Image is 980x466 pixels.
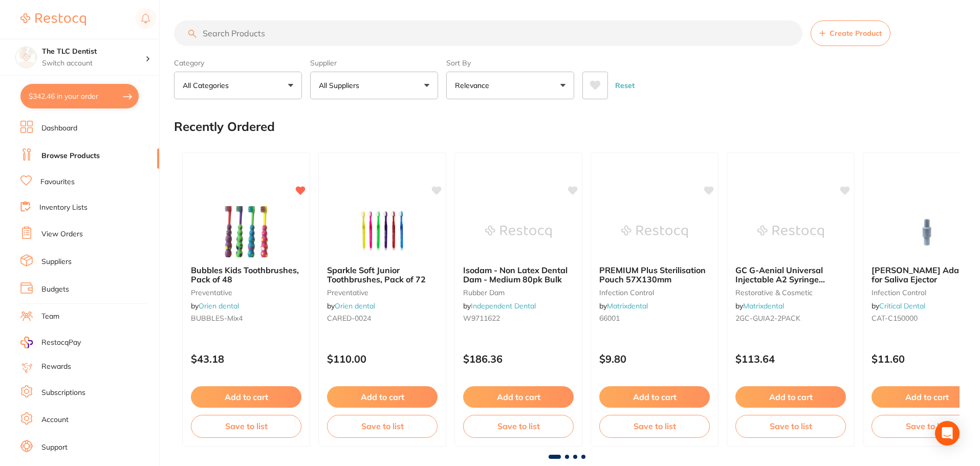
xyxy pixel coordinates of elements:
a: Team [41,312,59,322]
small: BUBBLES-Mix4 [191,314,301,322]
a: Support [41,442,68,453]
small: infection control [599,289,710,297]
p: All Suppliers [319,80,363,91]
p: All Categories [183,80,233,91]
button: Relevance [446,72,574,99]
img: Sparkle Soft Junior Toothbrushes, Pack of 72 [349,206,416,257]
p: $113.64 [735,353,846,365]
button: Add to cart [735,386,846,408]
a: Orien dental [199,301,239,310]
p: Relevance [455,80,493,91]
img: RestocqPay [20,337,33,348]
p: $186.36 [463,353,574,365]
a: Orien dental [335,301,375,310]
b: Bubbles Kids Toothbrushes, Pack of 48 [191,265,301,284]
a: Critical Dental [879,301,925,310]
img: Isodam - Non Latex Dental Dam - Medium 80pk Bulk [485,206,552,257]
b: GC G-Aenial Universal Injectable A2 Syringe (2x1ml & 20 tips) [735,265,846,284]
small: 2GC-GUIA2-2PACK [735,314,846,322]
button: Add to cart [463,386,574,408]
a: Suppliers [41,257,72,267]
button: Create Product [811,20,890,46]
button: Add to cart [599,386,710,408]
p: Switch account [42,58,145,69]
small: 66001 [599,314,710,322]
button: Reset [612,72,638,99]
a: Favourites [40,177,75,187]
a: Browse Products [41,151,100,161]
a: Restocq Logo [20,8,86,31]
label: Sort By [446,58,574,68]
img: Cattani Adaptor for Saliva Ejector [894,206,960,257]
a: Subscriptions [41,388,85,398]
button: All Suppliers [310,72,438,99]
button: Add to cart [327,386,438,408]
button: All Categories [174,72,302,99]
b: PREMIUM Plus Sterilisation Pouch 57X130mm [599,265,710,284]
h4: The TLC Dentist [42,47,145,57]
a: View Orders [41,229,83,239]
small: CARED-0024 [327,314,438,322]
b: Isodam - Non Latex Dental Dam - Medium 80pk Bulk [463,265,574,284]
small: preventative [191,289,301,297]
button: Save to list [735,415,846,437]
span: Create Product [830,29,882,37]
a: Budgets [41,284,69,295]
button: $342.46 in your order [20,84,139,108]
span: by [327,301,375,310]
img: PREMIUM Plus Sterilisation Pouch 57X130mm [621,206,688,257]
label: Category [174,58,302,68]
a: Rewards [41,362,71,372]
span: by [599,301,648,310]
span: by [191,301,239,310]
button: Save to list [463,415,574,437]
span: RestocqPay [41,338,81,348]
small: restorative & cosmetic [735,289,846,297]
button: Add to cart [191,386,301,408]
img: Restocq Logo [20,13,86,26]
label: Supplier [310,58,438,68]
span: by [463,301,536,310]
small: rubber dam [463,289,574,297]
img: Bubbles Kids Toothbrushes, Pack of 48 [213,206,279,257]
span: by [872,301,925,310]
h2: Recently Ordered [174,120,275,134]
a: Independent Dental [471,301,536,310]
small: W9711622 [463,314,574,322]
p: $9.80 [599,353,710,365]
small: preventative [327,289,438,297]
span: by [735,301,784,310]
b: Sparkle Soft Junior Toothbrushes, Pack of 72 [327,265,438,284]
a: Dashboard [41,123,77,134]
a: Inventory Lists [39,203,88,213]
p: $110.00 [327,353,438,365]
button: Save to list [327,415,438,437]
a: Account [41,415,69,425]
button: Save to list [599,415,710,437]
div: Open Intercom Messenger [935,421,960,446]
a: Matrixdental [607,301,648,310]
img: GC G-Aenial Universal Injectable A2 Syringe (2x1ml & 20 tips) [757,206,824,257]
a: Matrixdental [743,301,784,310]
p: $43.18 [191,353,301,365]
input: Search Products [174,20,802,46]
img: The TLC Dentist [16,47,36,68]
a: RestocqPay [20,337,81,348]
button: Save to list [191,415,301,437]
